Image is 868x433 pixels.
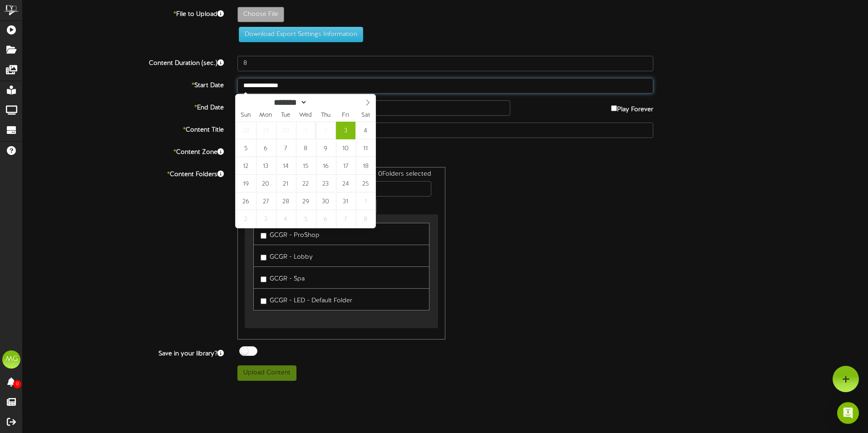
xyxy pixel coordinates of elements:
[256,113,276,118] span: Mon
[356,157,375,175] span: October 18, 2025
[236,157,256,175] span: October 12, 2025
[236,192,256,210] span: October 26, 2025
[276,175,296,192] span: October 21, 2025
[316,139,335,157] span: October 9, 2025
[276,210,296,228] span: November 4, 2025
[296,192,316,210] span: October 29, 2025
[356,175,375,192] span: October 25, 2025
[296,122,316,139] span: October 1, 2025
[237,365,296,381] button: Upload Content
[276,157,296,175] span: October 14, 2025
[355,113,375,118] span: Sat
[356,139,375,157] span: October 11, 2025
[236,122,256,139] span: September 28, 2025
[276,192,296,210] span: October 28, 2025
[261,233,266,239] input: GCGR - ProShop
[239,27,363,42] button: Download Export Settings Information
[261,271,305,284] label: GCGR - Spa
[236,139,256,157] span: October 5, 2025
[356,210,375,228] span: November 8, 2025
[316,157,335,175] span: October 16, 2025
[276,122,296,139] span: September 30, 2025
[307,98,340,107] input: Year
[611,100,653,114] label: Play Forever
[356,122,375,139] span: October 4, 2025
[336,210,355,228] span: November 7, 2025
[261,250,313,262] label: GCGR - Lobby
[256,175,276,192] span: October 20, 2025
[336,157,355,175] span: October 17, 2025
[237,123,653,138] input: Title of this Content
[335,113,355,118] span: Fri
[13,380,21,389] span: 0
[336,175,355,192] span: October 24, 2025
[16,78,231,90] label: Start Date
[261,298,266,304] input: GCGR - LED - Default Folder
[16,56,231,68] label: Content Duration (sec.)
[296,175,316,192] span: October 22, 2025
[256,210,276,228] span: November 3, 2025
[16,100,231,113] label: End Date
[234,31,363,38] a: Download Export Settings Information
[256,157,276,175] span: October 13, 2025
[16,145,231,157] label: Content Zone
[256,122,276,139] span: September 29, 2025
[276,139,296,157] span: October 7, 2025
[256,139,276,157] span: October 6, 2025
[316,210,335,228] span: November 6, 2025
[296,139,316,157] span: October 8, 2025
[2,350,20,369] div: MG
[316,113,335,118] span: Thu
[256,192,276,210] span: October 27, 2025
[16,346,231,359] label: Save in your library?
[316,122,335,139] span: October 2, 2025
[837,402,859,424] div: Open Intercom Messenger
[16,167,231,179] label: Content Folders
[296,113,316,118] span: Wed
[336,192,355,210] span: October 31, 2025
[16,7,231,19] label: File to Upload
[261,293,352,305] label: GCGR - LED - Default Folder
[276,113,296,118] span: Tue
[316,175,335,192] span: October 23, 2025
[261,255,266,261] input: GCGR - Lobby
[296,157,316,175] span: October 15, 2025
[336,122,355,139] span: October 3, 2025
[236,175,256,192] span: October 19, 2025
[261,228,320,240] label: GCGR - ProShop
[336,139,355,157] span: October 10, 2025
[16,123,231,135] label: Content Title
[236,113,256,118] span: Sun
[261,276,266,282] input: GCGR - Spa
[236,210,256,228] span: November 2, 2025
[316,192,335,210] span: October 30, 2025
[296,210,316,228] span: November 5, 2025
[611,105,617,111] input: Play Forever
[356,192,375,210] span: November 1, 2025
